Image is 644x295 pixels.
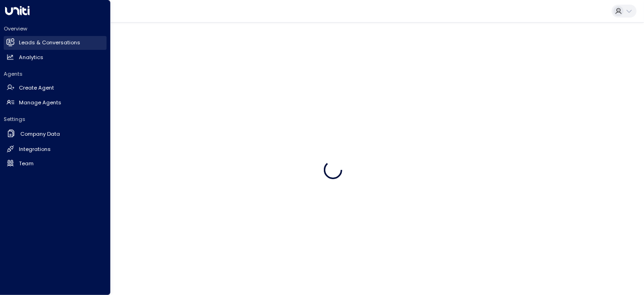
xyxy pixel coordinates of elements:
[4,142,107,156] a: Integrations
[4,126,107,142] a: Company Data
[19,99,61,107] h2: Manage Agents
[4,157,107,170] a: Team
[4,50,107,64] a: Analytics
[4,70,107,78] h2: Agents
[4,36,107,50] a: Leads & Conversations
[19,39,80,47] h2: Leads & Conversations
[4,115,107,123] h2: Settings
[20,130,60,138] h2: Company Data
[4,25,107,32] h2: Overview
[19,84,54,92] h2: Create Agent
[19,54,43,61] h2: Analytics
[4,81,107,95] a: Create Agent
[19,145,51,153] h2: Integrations
[19,160,34,168] h2: Team
[4,96,107,109] a: Manage Agents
